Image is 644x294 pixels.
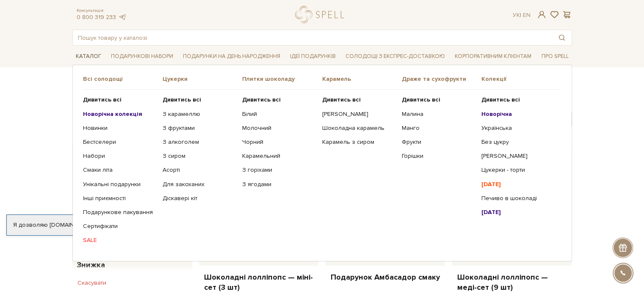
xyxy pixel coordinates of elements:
button: Пошук товару у каталозі [552,30,572,45]
a: З сиром [163,152,236,160]
a: 0 800 319 233 [77,14,116,21]
a: telegram [118,14,127,21]
a: Унікальні подарунки [83,181,156,188]
a: Інші приємності [83,195,156,202]
a: Корпоративним клієнтам [451,50,535,63]
a: Шоколадні лолліпопс — меді-сет (9 шт) [457,272,567,292]
a: Новинки [83,124,156,132]
a: Шоколадні лолліпопс — міні-сет (3 шт) [204,272,314,292]
a: З фруктами [163,124,236,132]
b: Новорічна [481,110,512,118]
div: Я дозволяю [DOMAIN_NAME] використовувати [7,221,236,229]
a: [PERSON_NAME] [481,152,555,160]
a: З горіхами [242,166,315,174]
a: logo [295,6,348,23]
a: Дивитись всі [83,96,156,104]
a: Подарункове пакування [83,209,156,216]
a: Дивитись всі [402,96,475,104]
a: En [523,11,531,19]
a: Манго [402,124,475,132]
a: Ідеї подарунків [287,50,339,63]
a: Новорічна колекція [83,110,156,118]
a: Подарунки на День народження [180,50,284,63]
a: Новорічна [481,110,555,118]
b: Дивитись всі [83,96,122,103]
a: Набори [83,152,156,160]
a: Карамель з сиром [322,138,395,146]
b: Дивитись всі [402,96,440,103]
div: Каталог [72,65,572,261]
a: Малина [402,110,475,118]
b: [DATE] [481,209,501,216]
a: Асорті [163,166,236,174]
a: Дивитись всі [163,96,236,104]
a: Чорний [242,138,315,146]
span: Всі солодощі [83,75,163,83]
a: Смаки літа [83,166,156,174]
a: Фрукти [402,138,475,146]
a: З карамеллю [163,110,236,118]
a: Цукерки - торти [481,166,555,174]
a: Про Spell [538,50,572,63]
a: Подарунок Амбасадор смаку [330,272,440,282]
b: Новорічна колекція [83,110,142,118]
a: Діскавері кіт [163,195,236,202]
div: Ук [513,11,531,19]
span: Консультація: [77,8,127,14]
b: Дивитись всі [481,96,520,103]
span: Колекції [481,75,561,83]
a: Білий [242,110,315,118]
b: Дивитись всі [242,96,281,103]
a: Для закоханих [163,181,236,188]
a: Карамельний [242,152,315,160]
a: Молочний [242,124,315,132]
a: Бестселери [83,138,156,146]
span: Плитки шоколаду [242,75,322,83]
button: Скасувати [72,276,111,290]
a: Дивитись всі [481,96,555,104]
a: Солодощі з експрес-доставкою [342,49,448,63]
a: Горішки [402,152,475,160]
a: Дивитись всі [322,96,395,104]
a: [PERSON_NAME] [322,110,395,118]
a: З ягодами [242,181,315,188]
a: Українська [481,124,555,132]
a: Сертифікати [83,223,156,230]
span: Драже та сухофрукти [402,75,481,83]
span: Цукерки [163,75,242,83]
a: З алкоголем [163,138,236,146]
a: [DATE] [481,209,555,216]
input: Пошук товару у каталозі [73,30,552,45]
a: Шоколадна карамель [322,124,395,132]
a: Без цукру [481,138,555,146]
a: [DATE] [481,181,555,188]
a: SALE [83,236,156,244]
a: Печиво в шоколаді [481,195,555,202]
a: Дивитись всі [242,96,315,104]
a: Каталог [72,50,105,63]
span: | [520,11,521,19]
a: Подарункові набори [108,50,177,63]
span: Знижка [77,259,105,271]
b: [DATE] [481,181,501,188]
b: Дивитись всі [322,96,360,103]
span: Карамель [322,75,401,83]
b: Дивитись всі [163,96,201,103]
